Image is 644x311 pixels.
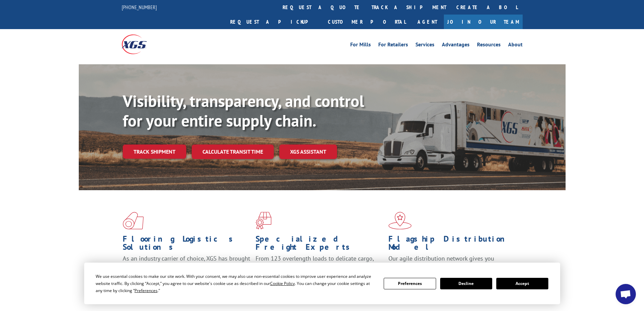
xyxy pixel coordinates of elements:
[96,273,376,294] div: We use essential cookies to make our site work. With your consent, we may also use non-essential ...
[384,278,436,289] button: Preferences
[323,15,411,29] a: Customer Portal
[256,212,271,229] img: xgs-icon-focused-on-flooring-red
[388,235,516,254] h1: Flagship Distribution Model
[477,42,501,49] a: Resources
[388,254,513,270] span: Our agile distribution network gives you nationwide inventory management on demand.
[350,42,371,49] a: For Mills
[192,145,274,159] a: Calculate transit time
[442,42,470,49] a: Advantages
[123,212,144,229] img: xgs-icon-total-supply-chain-intelligence-red
[84,263,560,304] div: Cookie Consent Prompt
[270,281,295,286] span: Cookie Policy
[616,284,636,304] div: Open chat
[411,15,444,29] a: Agent
[123,254,250,279] span: As an industry carrier of choice, XGS has brought innovation and dedication to flooring logistics...
[123,145,186,159] a: Track shipment
[440,278,492,289] button: Decline
[123,235,251,254] h1: Flooring Logistics Solutions
[123,90,364,131] b: Visibility, transparency, and control for your entire supply chain.
[256,235,383,254] h1: Specialized Freight Experts
[122,4,157,10] a: [PHONE_NUMBER]
[279,145,337,159] a: XGS ASSISTANT
[378,42,408,49] a: For Retailers
[508,42,523,49] a: About
[135,288,158,293] span: Preferences
[496,278,548,289] button: Accept
[225,15,323,29] a: Request a pickup
[256,254,383,285] p: From 123 overlength loads to delicate cargo, our experienced staff knows the best way to move you...
[444,15,523,29] a: Join Our Team
[415,42,434,49] a: Services
[388,212,412,229] img: xgs-icon-flagship-distribution-model-red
